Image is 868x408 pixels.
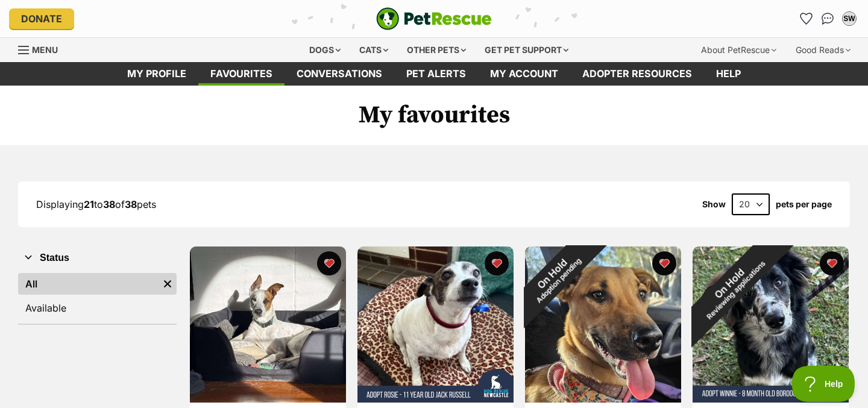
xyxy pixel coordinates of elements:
[18,297,177,319] a: Available
[301,38,349,62] div: Dogs
[843,13,855,25] div: SW
[476,38,577,62] div: Get pet support
[693,38,785,62] div: About PetRescue
[357,246,514,403] img: Rosie - 11 Year Old Jack Russell
[36,198,156,210] span: Displaying to of pets
[18,38,66,60] a: Menu
[787,38,859,62] div: Good Reads
[525,393,681,405] a: On HoldAdoption pending
[792,366,856,402] iframe: Help Scout Beacon - Open
[535,257,583,305] span: Adoption pending
[32,45,58,55] span: Menu
[198,62,285,86] a: Favourites
[285,62,394,86] a: conversations
[115,62,198,86] a: My profile
[820,251,844,275] button: favourite
[485,251,509,275] button: favourite
[190,246,346,403] img: Frankie
[376,7,492,30] img: logo-e224e6f780fb5917bec1dbf3a21bbac754714ae5b6737aabdf751b685950b380.svg
[478,62,570,86] a: My account
[796,9,816,28] a: Favourites
[704,62,753,86] a: Help
[693,393,849,405] a: On HoldReviewing applications
[796,9,859,28] ul: Account quick links
[18,250,177,266] button: Status
[18,273,159,295] a: All
[9,8,74,29] a: Donate
[705,259,767,321] span: Reviewing applications
[822,13,834,25] img: chat-41dd97257d64d25036548639549fe6c8038ab92f7586957e7f3b1b290dea8141.svg
[376,7,492,30] a: PetRescue
[125,198,137,210] strong: 38
[394,62,478,86] a: Pet alerts
[776,199,832,209] label: pets per page
[18,271,177,324] div: Status
[570,62,704,86] a: Adopter resources
[159,273,177,295] a: Remove filter
[84,198,94,210] strong: 21
[398,38,474,62] div: Other pets
[652,251,676,275] button: favourite
[525,246,681,403] img: Olive
[502,224,608,329] div: On Hold
[818,9,837,28] a: Conversations
[317,251,341,275] button: favourite
[702,199,726,209] span: Show
[103,198,115,210] strong: 38
[840,9,859,28] button: My account
[351,38,397,62] div: Cats
[666,220,799,353] div: On Hold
